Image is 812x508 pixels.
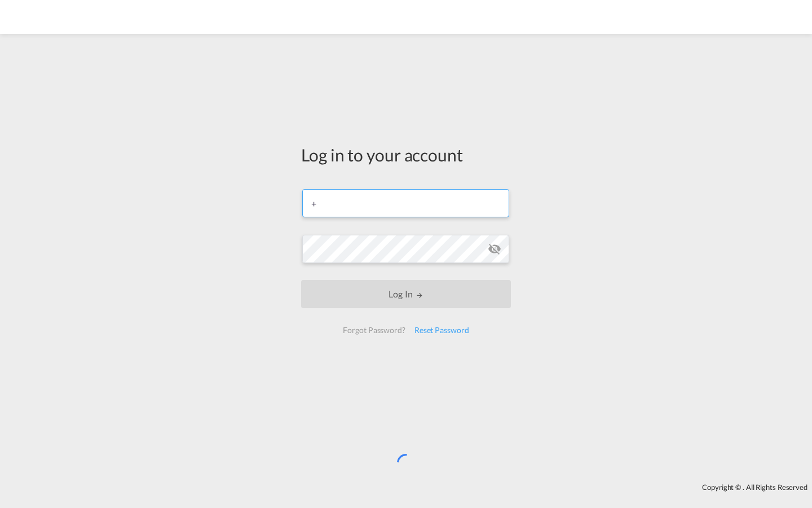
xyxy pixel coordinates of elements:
div: Reset Password [410,320,474,340]
div: Log in to your account [301,143,511,167]
input: Phone Number [302,189,509,217]
button: LOGIN [301,280,511,308]
div: Forgot Password? [338,320,409,340]
md-icon: icon-eye-off [488,242,501,256]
